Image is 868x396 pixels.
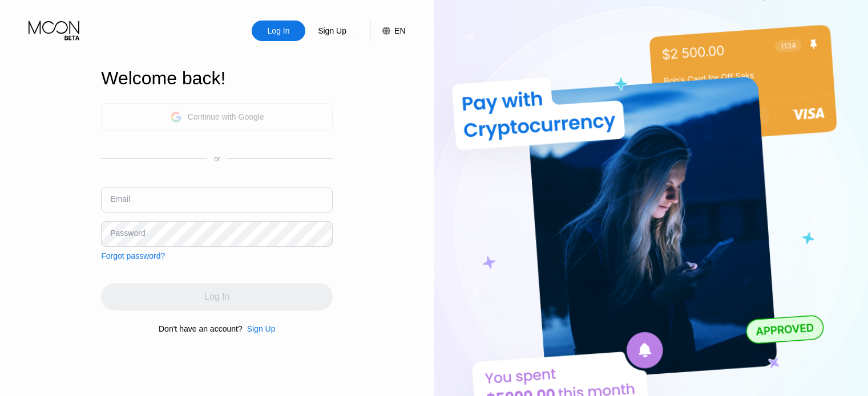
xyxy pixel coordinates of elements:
[305,21,359,41] div: Sign Up
[214,155,220,163] div: or
[267,25,291,36] div: Log In
[110,228,145,238] div: Password
[101,251,165,260] div: Forgot password?
[370,21,405,41] div: EN
[101,68,333,89] div: Welcome back!
[317,25,348,36] div: Sign Up
[252,21,305,41] div: Log In
[159,324,243,333] div: Don't have an account?
[243,324,276,333] div: Sign Up
[110,194,130,203] div: Email
[188,112,264,121] div: Continue with Google
[247,324,276,333] div: Sign Up
[101,103,333,131] div: Continue with Google
[394,26,405,35] div: EN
